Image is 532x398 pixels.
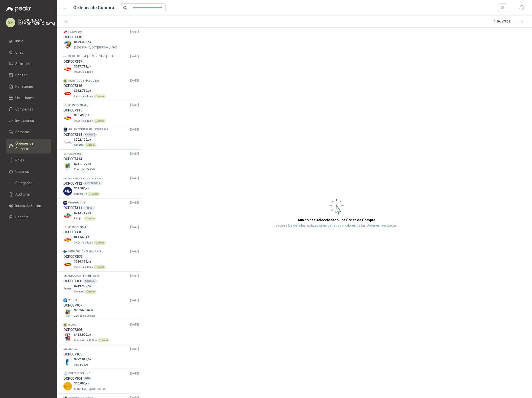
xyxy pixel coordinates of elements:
[74,95,93,98] span: Industrias Tomy
[63,333,72,342] img: Company Logo
[130,347,139,352] span: [DATE]
[74,64,94,69] p: $
[76,284,91,288] span: 249.900
[63,347,139,367] a: Company LogoAlkosto[DATE] OCP007305Company Logo$772.842,70Perugia SAS
[63,278,82,284] h3: OCP007308
[68,54,114,58] p: DISTRIBUIDORA [PERSON_NAME] G S.A
[15,192,30,197] span: Auditoria
[6,190,51,199] a: Auditoria
[74,266,93,268] span: Industrias Tomy
[63,260,72,269] img: Company Logo
[68,177,103,180] p: memorias micros y partes sas
[15,50,23,55] span: Chat
[130,249,139,254] span: [DATE]
[6,212,51,222] a: Hangfire
[74,144,84,146] span: Almatec
[63,30,67,34] img: Company Logo
[74,388,105,390] span: SEGURIDAD PROVISER LTDA
[68,152,82,156] p: GreenForest
[68,225,88,229] p: [PERSON_NAME]
[6,105,51,114] a: Compañías
[94,119,106,123] div: Directo
[15,141,46,152] span: Órdenes de Compra
[63,138,72,147] img: Company Logo
[63,152,139,172] a: Company LogoGreenForest[DATE] OCP007313Company Logo$211.100,00Zoologico De Cali
[63,250,67,254] img: Company Logo
[6,201,51,210] a: Inicios de Sesión
[63,181,82,186] h3: OCP007312
[130,103,139,108] span: [DATE]
[68,298,79,302] p: WONDER
[63,187,72,196] img: Company Logo
[63,200,139,221] a: Company LogoFerretería Líder[DATE] OCP00731113593Company Logo$242.760,00PatojitoDirecto
[83,181,102,185] div: 4510004815
[63,352,82,357] h3: OCP007305
[74,217,83,220] span: Patojito
[15,107,33,112] span: Compañías
[74,113,106,118] p: $
[94,265,106,269] div: Directo
[83,376,92,380] div: 010
[74,381,106,386] p: $
[6,18,15,27] div: SM
[63,376,82,381] h3: OCP007304
[63,59,82,64] h3: OCP007317
[68,274,99,278] p: INDUSTRIA FERRETERA SAS
[76,65,91,68] span: 527.794
[63,54,67,58] img: Company Logo
[63,372,67,376] img: Company Logo
[76,235,89,239] span: 41.548
[130,176,139,181] span: [DATE]
[6,6,31,12] img: Logo peakr
[18,19,55,25] p: [PERSON_NAME] [DEMOGRAPHIC_DATA]
[74,357,91,362] p: $
[6,139,51,154] a: Órdenes de Compra
[73,4,114,11] h1: Órdenes de Compra
[87,333,91,336] span: ,00
[63,201,67,205] img: Company Logo
[63,177,67,180] img: Company Logo
[63,225,67,229] img: Company Logo
[74,70,93,73] span: Industrias Tomy
[63,65,72,73] img: Company Logo
[6,36,51,46] a: Inicio
[74,40,119,44] p: $
[68,323,76,327] p: B-good
[74,241,93,244] span: Industrias Tomy
[63,132,82,137] h3: OCP007314
[63,54,139,74] a: Company LogoDISTRIBUIDORA [PERSON_NAME] G S.A[DATE] OCP007317Company Logo$527.794,75Industrias Tomy
[15,118,34,123] span: Invitaciones
[63,162,72,171] img: Company Logo
[130,30,139,34] span: [DATE]
[76,333,91,336] span: 463.000
[76,187,89,190] span: 59.500
[15,72,27,78] span: Cotizar
[63,298,139,318] a: Company LogoWONDER[DATE] OCP007307Company Logo$7.656.596,00Zoologico De Cali
[74,137,97,142] p: $
[87,89,91,92] span: ,00
[76,382,89,385] span: 55.000
[74,193,87,195] span: Caracol TV
[76,260,91,263] span: 226.395
[90,309,94,312] span: ,00
[63,303,82,308] h3: OCP007307
[68,372,90,376] p: COFEIND ON LINE
[63,382,72,391] img: Company Logo
[15,180,32,186] span: Categorías
[15,38,23,44] span: Inicio
[85,114,89,117] span: ,30
[74,290,84,293] span: Almatec
[85,382,89,385] span: ,00
[63,83,82,88] h3: OCP007316
[74,339,97,342] span: Gimnasio La Colina
[63,176,139,196] a: Company Logomemorias micros y partes sas[DATE] OCP0073124510004815Company Logo$59.500,00Caracol T...
[88,192,100,196] div: Directo
[63,30,139,50] a: Company LogoHomecenter[DATE] OCP007318Company Logo$699.388,00[GEOGRAPHIC_DATA][PERSON_NAME]
[63,103,139,123] a: Company Logo[PERSON_NAME][DATE] OCP007315Company Logo$93.498,30Industrias TomyDirecto
[74,119,93,122] span: Industrias Tomy
[6,48,51,57] a: Chat
[98,338,110,342] div: Directo
[76,162,91,166] span: 211.100
[6,70,51,80] a: Cotizar
[63,254,82,259] h3: OCP007309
